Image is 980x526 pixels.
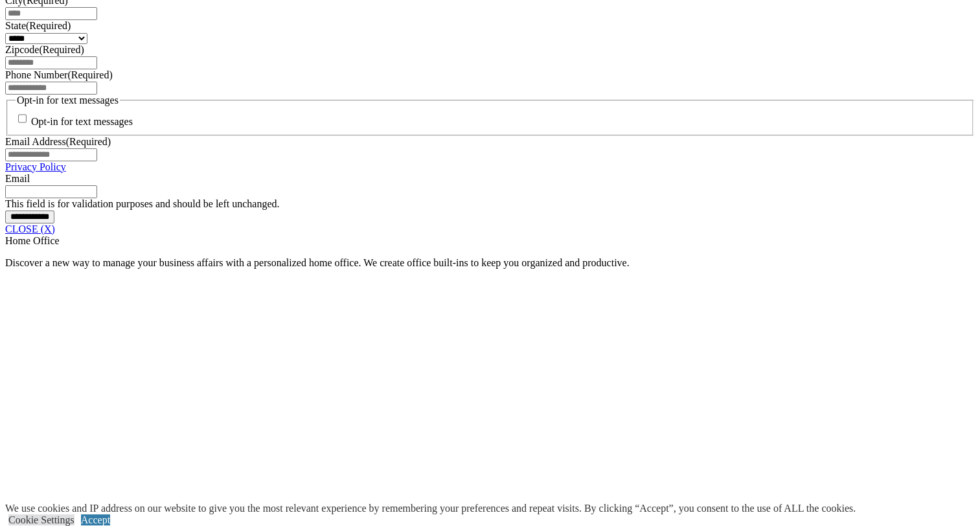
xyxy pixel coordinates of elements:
label: Zipcode [5,44,84,55]
span: Home Office [5,235,60,246]
a: Privacy Policy [5,161,66,172]
div: We use cookies and IP address on our website to give you the most relevant experience by remember... [5,503,856,514]
label: State [5,20,71,31]
a: Cookie Settings [8,514,74,525]
span: (Required) [66,136,111,147]
span: (Required) [39,44,84,55]
label: Opt-in for text messages [31,117,133,128]
div: This field is for validation purposes and should be left unchanged. [5,198,975,210]
legend: Opt-in for text messages [16,95,120,106]
label: Email [5,173,30,184]
label: Email Address [5,136,111,147]
label: Phone Number [5,69,113,80]
a: CLOSE (X) [5,223,55,234]
span: (Required) [67,69,112,80]
span: (Required) [26,20,71,31]
p: Discover a new way to manage your business affairs with a personalized home office. We create off... [5,257,975,269]
a: Accept [81,514,110,525]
